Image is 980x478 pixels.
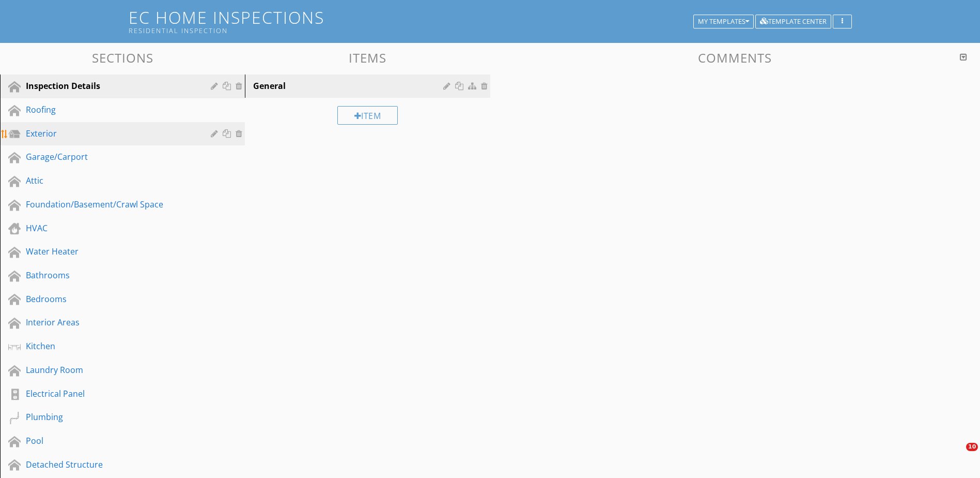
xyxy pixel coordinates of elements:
[26,174,196,187] div: Attic
[26,269,196,281] div: Bathrooms
[26,435,196,447] div: Pool
[26,80,196,92] div: Inspection Details
[26,103,196,116] div: Roofing
[755,16,831,25] a: Template Center
[26,198,196,211] div: Foundation/Basement/Crawl Space
[966,443,978,451] span: 10
[129,8,852,35] h1: EC Home Inspections
[760,18,827,25] div: Template Center
[129,26,697,35] div: Residential Inspection
[698,18,749,25] div: My Templates
[26,293,196,305] div: Bedrooms
[693,14,754,29] button: My Templates
[26,411,196,423] div: Plumbing
[26,458,196,471] div: Detached Structure
[337,106,398,125] div: Item
[253,80,446,92] div: General
[26,387,196,400] div: Electrical Panel
[496,51,974,65] h3: Comments
[26,340,196,352] div: Kitchen
[26,245,196,258] div: Water Heater
[26,127,196,140] div: Exterior
[245,51,490,65] h3: Items
[945,443,970,468] iframe: Intercom live chat
[26,364,196,376] div: Laundry Room
[755,14,831,29] button: Template Center
[26,222,196,234] div: HVAC
[26,151,196,163] div: Garage/Carport
[26,316,196,328] div: Interior Areas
